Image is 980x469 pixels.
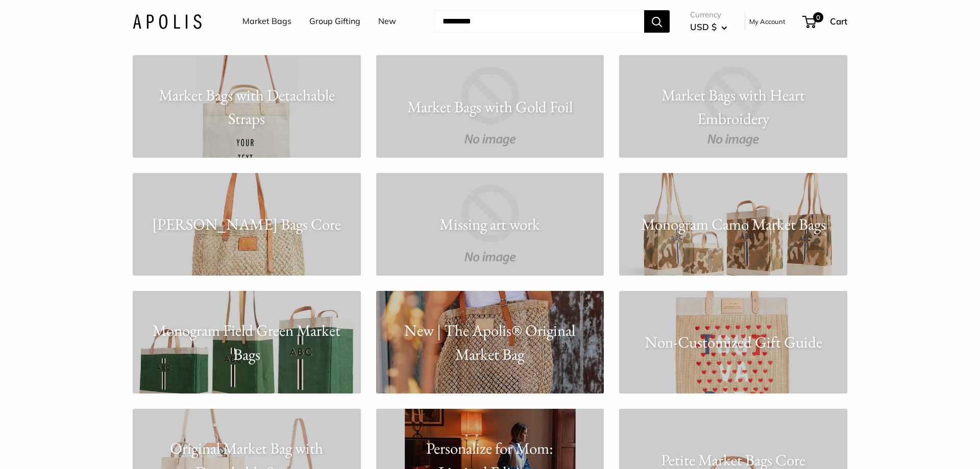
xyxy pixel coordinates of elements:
[376,318,604,366] p: New | The Apolis® Original Market Bag
[133,173,361,276] a: [PERSON_NAME] Bags Core
[619,212,847,236] p: Monogram Camo Market Bags
[133,212,361,236] p: [PERSON_NAME] Bags Core
[803,13,847,30] a: 0 Cart
[133,83,361,130] p: Market Bags with Detachable Straps
[309,14,360,29] a: Group Gifting
[376,55,604,158] a: Market Bags with Gold Foil
[690,19,727,35] button: USD $
[242,14,291,29] a: Market Bags
[830,16,847,27] span: Cart
[749,15,786,28] a: My Account
[376,291,604,393] a: New | The Apolis® Original Market Bag
[376,94,604,118] p: Market Bags with Gold Foil
[813,12,823,22] span: 0
[644,10,670,33] button: Search
[619,291,847,393] a: Non-Customized Gift Guide
[133,14,202,29] img: Apolis
[690,8,727,22] span: Currency
[619,330,847,354] p: Non-Customized Gift Guide
[690,21,717,32] span: USD $
[133,55,361,158] a: Market Bags with Detachable Straps
[619,173,847,276] a: Monogram Camo Market Bags
[378,14,396,29] a: New
[133,318,361,366] p: Monogram Field Green Market Bags
[376,173,604,276] a: Missing art work
[133,291,361,393] a: Monogram Field Green Market Bags
[619,83,847,130] p: Market Bags with Heart Embroidery
[376,212,604,236] p: Missing art work
[434,10,644,33] input: Search...
[619,55,847,158] a: Market Bags with Heart Embroidery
